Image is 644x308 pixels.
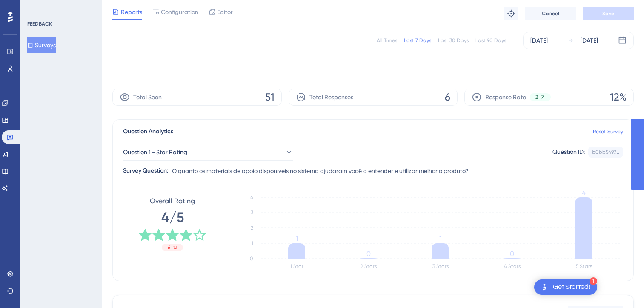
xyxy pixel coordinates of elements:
span: 4/5 [161,208,184,227]
text: 4 Stars [504,263,521,269]
tspan: 1 [296,235,298,243]
text: 2 Stars [361,263,377,269]
span: Total Responses [309,92,353,102]
tspan: 0 [510,250,514,258]
span: 12% [610,90,627,104]
div: [DATE] [581,35,598,46]
span: 51 [265,90,275,104]
tspan: 3 [251,210,253,216]
span: Total Seen [133,92,162,102]
span: Cancel [542,10,559,17]
div: Survey Question: [123,166,169,176]
text: 5 Stars [576,263,592,269]
div: Last 30 Days [438,37,469,44]
span: Save [602,10,614,17]
tspan: 4 [250,194,253,200]
div: Question ID: [552,147,585,158]
div: FEEDBACK [27,20,52,27]
tspan: 2 [251,225,253,231]
div: Last 90 Days [475,37,506,44]
button: Question 1 - Star Rating [123,144,293,161]
span: 2 [535,94,538,101]
img: launcher-image-alternative-text [539,282,550,292]
span: Question 1 - Star Rating [123,147,187,157]
button: Save [583,7,634,20]
span: Reports [121,7,142,17]
tspan: 0 [250,256,253,262]
button: Surveys [27,37,56,53]
tspan: 0 [366,250,371,258]
div: Open Get Started! checklist, remaining modules: 1 [534,279,597,295]
div: 1 [590,277,597,285]
div: Last 7 Days [404,37,431,44]
span: O quanto os materiais de apoio disponíveis no sistema ajudaram você a entender e utilizar melhor ... [172,166,469,176]
text: 1 Star [290,263,303,269]
span: 6 [168,244,170,251]
text: 3 Stars [432,263,449,269]
div: [DATE] [530,35,548,46]
span: 6 [445,90,450,104]
span: Overall Rating [150,196,195,206]
tspan: 1 [439,235,441,243]
iframe: UserGuiding AI Assistant Launcher [608,274,634,300]
button: Cancel [525,7,576,20]
span: Response Rate [485,92,526,102]
a: Reset Survey [593,128,623,135]
div: b0bb5497... [592,149,619,155]
tspan: 4 [582,189,586,197]
span: Configuration [161,7,198,17]
tspan: 1 [252,240,253,246]
div: Get Started! [553,282,590,292]
span: Editor [217,7,233,17]
div: All Times [377,37,397,44]
span: Question Analytics [123,127,173,137]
